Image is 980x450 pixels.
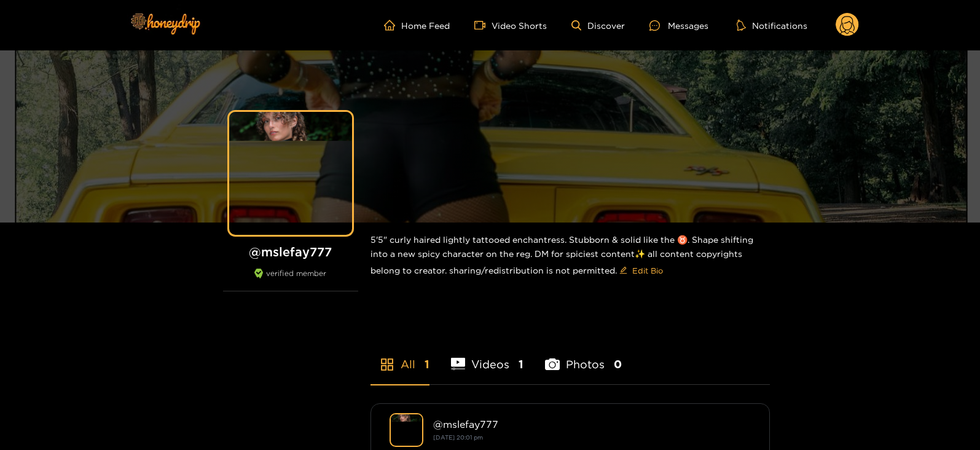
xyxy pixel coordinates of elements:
div: verified member [223,269,358,291]
span: video-camera [474,20,492,31]
li: Videos [451,329,524,384]
span: 1 [425,357,429,372]
a: Video Shorts [474,20,547,31]
li: Photos [545,329,622,384]
small: [DATE] 20:01 pm [433,434,483,441]
a: Discover [571,20,625,31]
div: 5'5" curly haired lightly tattooed enchantress. Stubborn & solid like the ♉️. Shape shifting into... [370,223,770,290]
a: Home Feed [384,20,450,31]
button: Notifications [733,19,811,31]
h1: @ mslefay777 [223,244,358,259]
button: editEdit Bio [617,261,665,280]
span: 0 [614,357,622,372]
span: edit [619,266,627,275]
span: home [384,20,401,31]
span: appstore [380,357,394,372]
div: Messages [649,18,708,33]
span: 1 [519,357,523,372]
li: All [370,329,429,384]
img: mslefay777 [390,413,423,447]
div: @ mslefay777 [433,419,751,430]
span: Edit Bio [632,264,663,277]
